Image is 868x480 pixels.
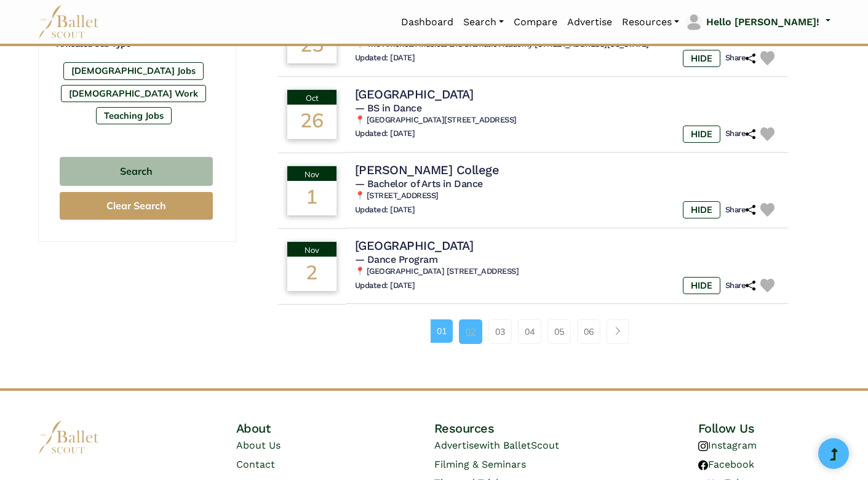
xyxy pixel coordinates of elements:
[355,53,415,63] h6: Updated: [DATE]
[287,105,336,139] div: 26
[683,50,720,67] label: HIDE
[236,420,368,436] h4: About
[617,9,684,35] a: Resources
[698,458,754,470] a: Facebook
[287,181,336,215] div: 1
[698,441,708,451] img: instagram logo
[60,157,213,186] button: Search
[396,9,458,35] a: Dashboard
[698,420,830,436] h4: Follow Us
[287,242,336,257] div: Nov
[434,458,526,470] a: Filming & Seminars
[63,62,204,79] label: [DEMOGRAPHIC_DATA] Jobs
[96,107,172,124] label: Teaching Jobs
[725,281,756,291] h6: Share
[355,102,422,114] span: — BS in Dance
[287,29,336,63] div: 25
[355,266,779,277] h6: 📍 [GEOGRAPHIC_DATA] [STREET_ADDRESS]
[355,254,438,265] span: — Dance Program
[355,115,779,126] h6: 📍 [GEOGRAPHIC_DATA][STREET_ADDRESS]
[488,319,512,344] a: 03
[725,53,756,63] h6: Share
[434,439,559,451] a: Advertisewith BalletScout
[706,14,819,30] p: Hello [PERSON_NAME]!
[355,129,415,139] h6: Updated: [DATE]
[459,319,482,344] a: 02
[458,9,509,35] a: Search
[434,420,632,436] h4: Resources
[683,277,720,294] label: HIDE
[287,90,336,105] div: Oct
[683,201,720,218] label: HIDE
[562,9,617,35] a: Advertise
[236,439,281,451] a: About Us
[725,129,756,139] h6: Share
[684,12,830,32] a: profile picture Hello [PERSON_NAME]!
[547,319,571,344] a: 05
[577,319,600,344] a: 06
[683,126,720,143] label: HIDE
[431,319,635,344] nav: Page navigation example
[698,439,757,451] a: Instagram
[60,192,213,220] button: Clear Search
[355,281,415,291] h6: Updated: [DATE]
[355,238,474,254] h4: [GEOGRAPHIC_DATA]
[287,166,336,181] div: Nov
[518,319,541,344] a: 04
[479,439,559,451] span: with BalletScout
[355,205,415,215] h6: Updated: [DATE]
[355,162,500,178] h4: [PERSON_NAME] College
[725,205,756,215] h6: Share
[431,319,453,343] a: 01
[509,9,562,35] a: Compare
[685,14,703,31] img: profile picture
[355,191,779,201] h6: 📍 [STREET_ADDRESS]
[698,460,708,470] img: facebook logo
[61,85,206,102] label: [DEMOGRAPHIC_DATA] Work
[355,178,483,190] span: — Bachelor of Arts in Dance
[236,458,275,470] a: Contact
[287,257,336,291] div: 2
[355,86,474,102] h4: [GEOGRAPHIC_DATA]
[38,420,100,454] img: logo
